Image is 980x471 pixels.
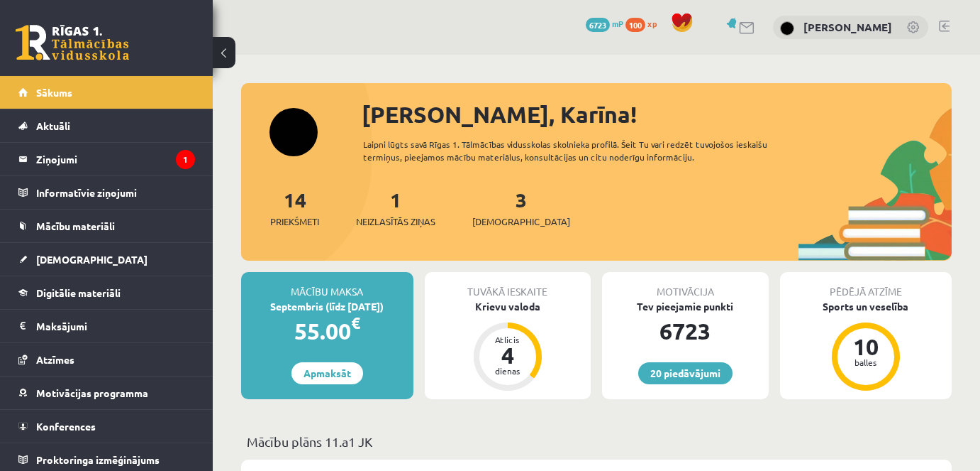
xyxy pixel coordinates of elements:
[18,210,195,242] a: Mācību materiāli
[586,18,610,32] span: 6723
[36,453,160,466] span: Proktoringa izmēģinājums
[845,335,887,358] div: 10
[18,310,195,342] a: Maksājumi
[638,362,733,384] a: 20 piedāvājumi
[18,410,195,443] a: Konferences
[780,299,952,393] a: Sports un veselība 10 balles
[36,386,148,399] span: Motivācijas programma
[18,243,195,276] a: [DEMOGRAPHIC_DATA]
[18,109,195,142] a: Aktuāli
[425,272,591,299] div: Tuvākā ieskaite
[647,18,657,29] span: xp
[18,76,195,109] a: Sākums
[241,272,413,299] div: Mācību maksa
[36,220,115,232] span: Mācību materiāli
[425,299,591,314] div: Krievu valoda
[291,362,363,384] a: Apmaksāt
[351,313,360,333] span: €
[845,358,887,367] div: balles
[36,86,72,99] span: Sākums
[16,25,129,60] a: Rīgas 1. Tālmācības vidusskola
[356,215,435,229] span: Neizlasītās ziņas
[176,150,195,169] i: 1
[247,432,946,451] p: Mācību plāns 11.a1 JK
[36,176,195,209] legend: Informatīvie ziņojumi
[486,335,529,344] div: Atlicis
[486,367,529,375] div: dienas
[425,299,591,393] a: Krievu valoda Atlicis 4 dienas
[36,143,195,175] legend: Ziņojumi
[602,272,769,299] div: Motivācija
[356,187,435,229] a: 1Neizlasītās ziņas
[363,138,789,163] div: Laipni lūgts savā Rīgas 1. Tālmācības vidusskolas skolnieka profilā. Šeit Tu vari redzēt tuvojošo...
[362,97,952,131] div: [PERSON_NAME], Karīna!
[602,314,769,348] div: 6723
[241,314,413,348] div: 55.00
[18,343,195,376] a: Atzīmes
[18,377,195,409] a: Motivācijas programma
[625,18,645,32] span: 100
[36,286,121,299] span: Digitālie materiāli
[486,344,529,367] div: 4
[586,18,623,29] a: 6723 mP
[472,187,570,229] a: 3[DEMOGRAPHIC_DATA]
[36,310,195,342] legend: Maksājumi
[270,187,319,229] a: 14Priekšmeti
[780,299,952,314] div: Sports un veselība
[803,20,892,34] a: [PERSON_NAME]
[612,18,623,29] span: mP
[36,253,147,266] span: [DEMOGRAPHIC_DATA]
[270,215,319,229] span: Priekšmeti
[780,272,952,299] div: Pēdējā atzīme
[625,18,664,29] a: 100 xp
[18,176,195,209] a: Informatīvie ziņojumi
[18,143,195,175] a: Ziņojumi1
[18,276,195,309] a: Digitālie materiāli
[36,353,74,366] span: Atzīmes
[241,299,413,314] div: Septembris (līdz [DATE])
[602,299,769,314] div: Tev pieejamie punkti
[36,420,96,433] span: Konferences
[780,21,794,36] img: Karīna Frīdenberga
[472,215,570,229] span: [DEMOGRAPHIC_DATA]
[36,119,70,132] span: Aktuāli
